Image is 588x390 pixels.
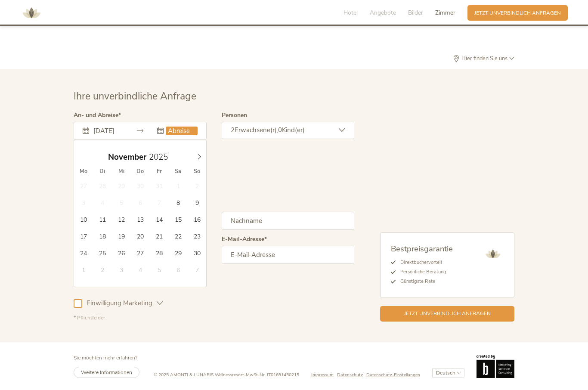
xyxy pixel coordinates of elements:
[93,169,112,174] span: Di
[151,261,167,278] span: Dezember 5, 2025
[396,277,453,286] li: Günstigste Rate
[231,126,235,134] span: 2
[132,177,149,194] span: Oktober 30, 2025
[94,245,111,261] span: November 25, 2025
[189,245,205,261] span: November 30, 2025
[94,194,111,211] span: November 4, 2025
[74,367,139,378] a: Weitere Informationen
[75,261,92,278] span: Dezember 1, 2025
[278,126,282,134] span: 0
[74,90,196,103] span: Ihre unverbindliche Anfrage
[189,211,205,228] span: November 16, 2025
[74,112,121,118] label: An- und Abreise
[75,177,92,194] span: Oktober 27, 2025
[151,228,167,245] span: November 21, 2025
[477,355,514,378] img: Brandnamic GmbH | Leading Hospitality Solutions
[131,169,150,174] span: Do
[151,245,167,261] span: November 28, 2025
[189,177,205,194] span: November 2, 2025
[132,211,149,228] span: November 13, 2025
[74,169,93,174] span: Mo
[91,127,123,135] input: Anreise
[222,212,355,230] input: Nachname
[474,9,561,17] span: Jetzt unverbindlich anfragen
[408,9,423,17] span: Bilder
[170,177,186,194] span: November 1, 2025
[82,299,157,308] span: Einwilligung Marketing
[75,228,92,245] span: November 17, 2025
[170,211,186,228] span: November 15, 2025
[154,371,244,378] span: © 2025 AMONTI & LUNARIS Wellnessresort
[132,245,149,261] span: November 27, 2025
[282,126,305,134] span: Kind(er)
[169,169,188,174] span: Sa
[188,169,207,174] span: So
[94,177,111,194] span: Oktober 28, 2025
[235,126,278,134] span: Erwachsene(r),
[170,261,186,278] span: Dezember 6, 2025
[311,372,337,378] a: Impressum
[75,194,92,211] span: November 3, 2025
[74,354,137,361] span: Sie möchten mehr erfahren?
[94,228,111,245] span: November 18, 2025
[337,371,363,378] span: Datenschutz
[170,228,186,245] span: November 22, 2025
[146,152,175,163] input: Year
[132,261,149,278] span: Dezember 4, 2025
[396,258,453,267] li: Direktbuchervorteil
[112,169,131,174] span: Mi
[113,177,130,194] span: Oktober 29, 2025
[170,245,186,261] span: November 29, 2025
[222,112,247,118] label: Personen
[391,243,453,254] span: Bestpreisgarantie
[151,177,167,194] span: Oktober 31, 2025
[108,153,146,161] span: November
[482,243,504,265] img: AMONTI & LUNARIS Wellnessresort
[94,261,111,278] span: Dezember 2, 2025
[81,369,132,376] span: Weitere Informationen
[113,261,130,278] span: Dezember 3, 2025
[166,127,197,135] input: Abreise
[222,246,355,264] input: E-Mail-Adresse
[151,194,167,211] span: November 7, 2025
[435,9,455,17] span: Zimmer
[189,228,205,245] span: November 23, 2025
[113,211,130,228] span: November 12, 2025
[19,10,44,15] a: AMONTI & LUNARIS Wellnessresort
[150,169,169,174] span: Fr
[74,314,354,322] div: * Pflichtfelder
[132,194,149,211] span: November 6, 2025
[94,211,111,228] span: November 11, 2025
[366,372,420,378] a: Datenschutz-Einstellungen
[404,310,491,317] span: Jetzt unverbindlich anfragen
[189,261,205,278] span: Dezember 7, 2025
[396,267,453,277] li: Persönliche Beratung
[311,371,334,378] span: Impressum
[113,228,130,245] span: November 19, 2025
[151,211,167,228] span: November 14, 2025
[370,9,396,17] span: Angebote
[75,245,92,261] span: November 24, 2025
[246,371,299,378] span: MwSt-Nr. IT01691450215
[132,228,149,245] span: November 20, 2025
[113,194,130,211] span: November 5, 2025
[170,194,186,211] span: November 8, 2025
[337,372,366,378] a: Datenschutz
[366,371,420,378] span: Datenschutz-Einstellungen
[222,236,267,242] label: E-Mail-Adresse
[113,245,130,261] span: November 26, 2025
[189,194,205,211] span: November 9, 2025
[460,56,509,62] span: Hier finden Sie uns
[75,211,92,228] span: November 10, 2025
[244,371,246,378] span: -
[344,9,358,17] span: Hotel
